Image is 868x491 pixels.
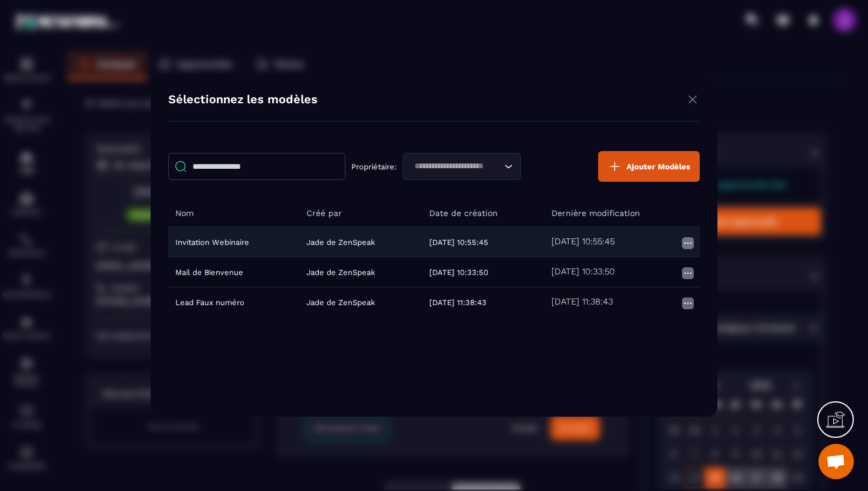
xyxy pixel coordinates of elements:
img: plus [608,159,622,174]
img: more icon [681,266,695,280]
button: Ajouter Modèles [598,151,700,182]
td: Invitation Webinaire [168,227,299,257]
img: close [686,92,700,107]
div: Search for option [403,153,521,180]
td: [DATE] 10:55:45 [422,227,545,257]
p: Propriétaire: [351,162,397,171]
div: Ouvrir le chat [818,444,854,479]
th: Date de création [422,199,545,227]
span: Ajouter Modèles [626,162,690,171]
th: Créé par [299,199,422,227]
td: [DATE] 10:33:50 [422,257,545,287]
td: Jade de ZenSpeak [299,257,422,287]
td: Mail de Bienvenue [168,257,299,287]
td: Lead Faux numéro [168,287,299,317]
td: [DATE] 11:38:43 [422,287,545,317]
h5: [DATE] 10:55:45 [552,236,615,248]
td: Jade de ZenSpeak [299,287,422,317]
td: Jade de ZenSpeak [299,227,422,257]
img: more icon [681,296,695,310]
th: Nom [168,199,299,227]
th: Dernière modification [544,199,700,227]
input: Search for option [410,160,501,173]
h4: Sélectionnez les modèles [168,92,318,109]
h5: [DATE] 10:33:50 [552,266,615,278]
img: more icon [681,236,695,250]
h5: [DATE] 11:38:43 [552,296,613,308]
